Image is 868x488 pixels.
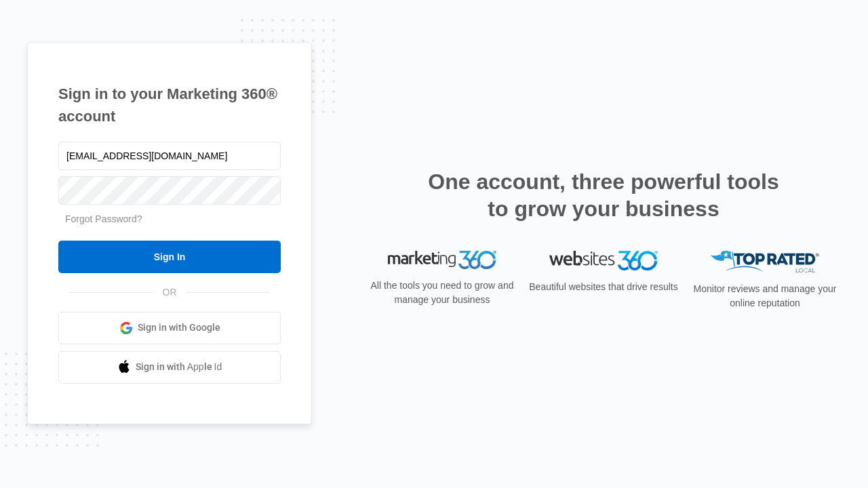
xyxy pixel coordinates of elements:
[58,142,281,170] input: Email
[58,83,281,127] h1: Sign in to your Marketing 360® account
[711,251,819,273] img: Top Rated Local
[549,251,658,270] img: Websites 360
[58,241,281,273] input: Sign In
[388,251,496,270] img: Marketing 360
[58,312,281,344] a: Sign in with Google
[424,168,783,222] h2: One account, three powerful tools to grow your business
[528,280,679,294] p: Beautiful websites that drive results
[689,282,841,310] p: Monitor reviews and manage your online reputation
[65,213,142,224] a: Forgot Password?
[138,321,220,335] span: Sign in with Google
[136,360,222,374] span: Sign in with Apple Id
[58,351,281,384] a: Sign in with Apple Id
[153,285,186,300] span: OR
[366,279,518,307] p: All the tools you need to grow and manage your business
